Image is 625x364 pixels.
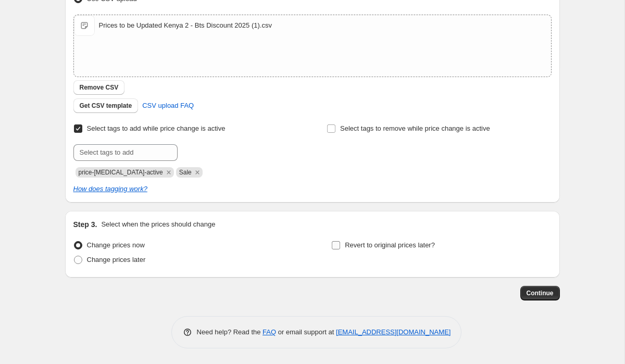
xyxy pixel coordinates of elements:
[164,168,173,177] button: Remove price-change-job-active
[193,168,202,177] button: Remove Sale
[80,83,119,92] span: Remove CSV
[73,80,125,95] button: Remove CSV
[80,102,132,110] span: Get CSV template
[73,98,139,113] button: Get CSV template
[73,185,147,193] a: How does tagging work?
[99,20,272,31] div: Prices to be Updated Kenya 2 - Bts Discount 2025 (1).csv
[73,219,97,230] h2: Step 3.
[179,169,192,176] span: Sale
[340,124,490,132] span: Select tags to remove while price change is active
[345,241,435,249] span: Revert to original prices later?
[262,328,276,336] a: FAQ
[101,219,215,230] p: Select when the prices should change
[136,97,200,114] a: CSV upload FAQ
[87,124,226,132] span: Select tags to add while price change is active
[520,286,560,300] button: Continue
[73,144,178,161] input: Select tags to add
[527,289,554,297] span: Continue
[197,328,263,336] span: Need help? Read the
[87,256,146,263] span: Change prices later
[87,241,145,249] span: Change prices now
[142,101,194,111] span: CSV upload FAQ
[336,328,451,336] a: [EMAIL_ADDRESS][DOMAIN_NAME]
[79,169,163,176] span: price-change-job-active
[276,328,336,336] span: or email support at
